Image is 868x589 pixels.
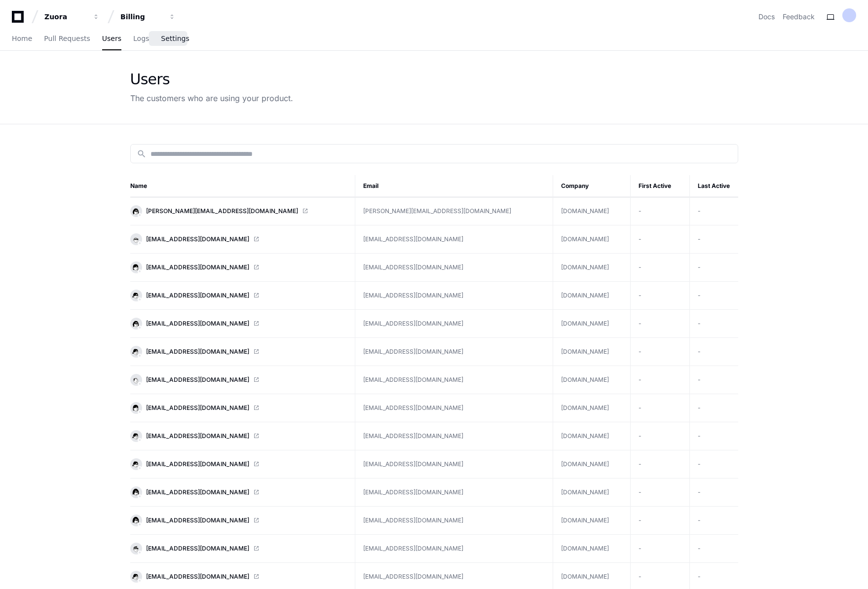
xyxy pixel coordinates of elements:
img: 4.svg [131,544,141,553]
td: [EMAIL_ADDRESS][DOMAIN_NAME] [355,422,553,450]
td: - [631,282,689,310]
td: - [689,507,738,535]
td: [PERSON_NAME][EMAIL_ADDRESS][DOMAIN_NAME] [355,197,553,225]
a: Docs [758,12,775,22]
img: 14.svg [131,347,141,356]
td: - [631,366,689,394]
td: [EMAIL_ADDRESS][DOMAIN_NAME] [355,366,553,394]
mat-icon: search [137,149,147,159]
span: [EMAIL_ADDRESS][DOMAIN_NAME] [146,488,249,496]
span: Users [102,36,121,41]
img: 15.svg [131,515,141,525]
span: Home [12,36,32,41]
th: Email [355,175,553,197]
button: Zuora [40,8,104,26]
img: 3.svg [131,319,141,328]
img: 14.svg [131,572,141,581]
a: [EMAIL_ADDRESS][DOMAIN_NAME] [130,458,347,470]
td: [DOMAIN_NAME] [553,479,631,507]
a: Settings [161,28,189,50]
img: 10.svg [131,375,141,384]
a: [EMAIL_ADDRESS][DOMAIN_NAME] [130,374,347,386]
span: [EMAIL_ADDRESS][DOMAIN_NAME] [146,320,249,328]
a: [EMAIL_ADDRESS][DOMAIN_NAME] [130,318,347,330]
td: [EMAIL_ADDRESS][DOMAIN_NAME] [355,479,553,507]
td: - [689,197,738,225]
th: Last Active [689,175,738,197]
span: [EMAIL_ADDRESS][DOMAIN_NAME] [146,545,249,552]
span: [EMAIL_ADDRESS][DOMAIN_NAME] [146,235,249,243]
span: [EMAIL_ADDRESS][DOMAIN_NAME] [146,573,249,581]
td: [DOMAIN_NAME] [553,225,631,254]
a: [EMAIL_ADDRESS][DOMAIN_NAME] [130,543,347,554]
div: Zuora [44,12,87,22]
td: [EMAIL_ADDRESS][DOMAIN_NAME] [355,535,553,563]
td: [DOMAIN_NAME] [553,197,631,225]
td: - [689,225,738,254]
td: [EMAIL_ADDRESS][DOMAIN_NAME] [355,450,553,479]
td: [EMAIL_ADDRESS][DOMAIN_NAME] [355,338,553,366]
td: - [689,310,738,338]
td: - [631,254,689,282]
td: [EMAIL_ADDRESS][DOMAIN_NAME] [355,225,553,254]
a: [EMAIL_ADDRESS][DOMAIN_NAME] [130,486,347,498]
td: - [631,450,689,479]
span: [PERSON_NAME][EMAIL_ADDRESS][DOMAIN_NAME] [146,207,298,215]
td: [DOMAIN_NAME] [553,338,631,366]
span: Settings [161,36,189,41]
span: [EMAIL_ADDRESS][DOMAIN_NAME] [146,263,249,271]
span: [EMAIL_ADDRESS][DOMAIN_NAME] [146,460,249,468]
a: [EMAIL_ADDRESS][DOMAIN_NAME] [130,430,347,442]
th: Company [553,175,631,197]
a: Users [102,28,121,50]
a: [EMAIL_ADDRESS][DOMAIN_NAME] [130,233,347,245]
td: - [631,422,689,450]
button: Feedback [783,12,815,22]
img: 9.svg [131,234,141,244]
th: First Active [631,175,689,197]
td: - [689,394,738,422]
td: [DOMAIN_NAME] [553,422,631,450]
td: [DOMAIN_NAME] [553,507,631,535]
a: Pull Requests [44,28,90,50]
td: [EMAIL_ADDRESS][DOMAIN_NAME] [355,282,553,310]
td: [DOMAIN_NAME] [553,310,631,338]
img: 2.svg [131,459,141,469]
td: - [631,507,689,535]
img: 16.svg [131,487,141,497]
div: Billing [120,12,163,22]
td: - [689,535,738,563]
td: - [689,450,738,479]
td: - [631,535,689,563]
span: [EMAIL_ADDRESS][DOMAIN_NAME] [146,432,249,440]
img: 2.svg [131,291,141,300]
a: Home [12,28,32,50]
td: - [631,310,689,338]
a: [EMAIL_ADDRESS][DOMAIN_NAME] [130,402,347,414]
a: [EMAIL_ADDRESS][DOMAIN_NAME] [130,571,347,583]
a: [EMAIL_ADDRESS][DOMAIN_NAME] [130,290,347,301]
td: - [689,254,738,282]
td: [EMAIL_ADDRESS][DOMAIN_NAME] [355,310,553,338]
a: [EMAIL_ADDRESS][DOMAIN_NAME] [130,346,347,358]
span: [EMAIL_ADDRESS][DOMAIN_NAME] [146,348,249,356]
span: [EMAIL_ADDRESS][DOMAIN_NAME] [146,376,249,384]
img: 1.svg [131,262,141,272]
div: The customers who are using your product. [130,92,293,104]
span: Logs [133,36,149,41]
td: [EMAIL_ADDRESS][DOMAIN_NAME] [355,507,553,535]
th: Name [130,175,355,197]
td: [DOMAIN_NAME] [553,366,631,394]
td: [DOMAIN_NAME] [553,254,631,282]
div: Users [130,71,293,88]
td: - [631,197,689,225]
td: - [689,282,738,310]
a: Logs [133,28,149,50]
td: [DOMAIN_NAME] [553,394,631,422]
td: - [631,338,689,366]
td: [DOMAIN_NAME] [553,450,631,479]
span: Pull Requests [44,36,90,41]
td: - [689,479,738,507]
a: [EMAIL_ADDRESS][DOMAIN_NAME] [130,515,347,526]
span: [EMAIL_ADDRESS][DOMAIN_NAME] [146,404,249,412]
